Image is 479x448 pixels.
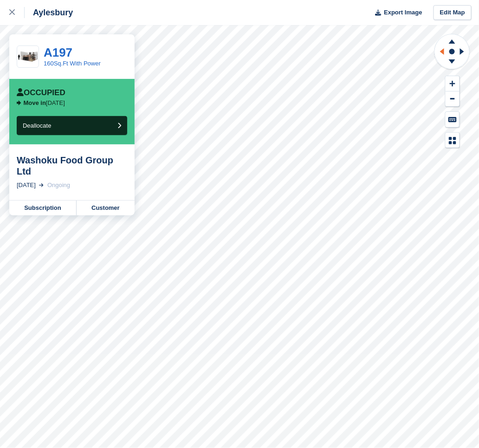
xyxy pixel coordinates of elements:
[24,99,46,106] span: Move in
[446,76,460,91] button: Zoom In
[23,122,51,129] span: Deallocate
[44,60,101,67] a: 160Sq.Ft With Power
[17,88,65,97] div: Occupied
[47,181,70,190] div: Ongoing
[446,112,460,127] button: Keyboard Shortcuts
[77,201,135,215] a: Customer
[44,45,72,59] a: A197
[446,133,460,148] button: Map Legend
[17,181,36,190] div: [DATE]
[24,99,65,107] p: [DATE]
[17,155,127,177] div: Washoku Food Group Ltd
[25,7,73,18] div: Aylesbury
[369,5,422,20] button: Export Image
[39,183,44,187] img: arrow-right-light-icn-cde0832a797a2874e46488d9cf13f60e5c3a73dbe684e267c42b8395dfbc2abf.svg
[434,5,472,20] a: Edit Map
[446,91,460,107] button: Zoom Out
[17,116,127,135] button: Deallocate
[17,49,39,65] img: 150-sqft-unit.jpg
[17,100,21,105] img: arrow-right-icn-b7405d978ebc5dd23a37342a16e90eae327d2fa7eb118925c1a0851fb5534208.svg
[384,8,422,17] span: Export Image
[9,201,77,215] a: Subscription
